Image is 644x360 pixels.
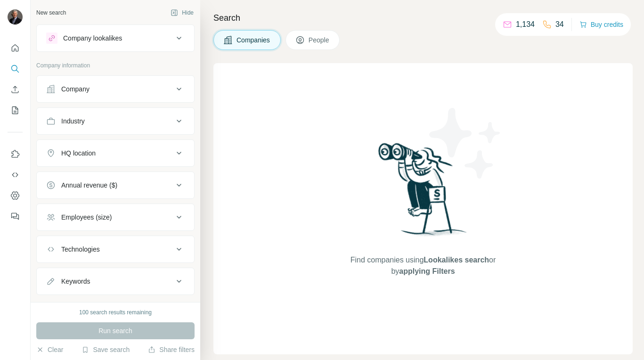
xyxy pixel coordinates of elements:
[374,140,472,245] img: Surfe Illustration - Woman searching with binoculars
[36,345,63,354] button: Clear
[61,245,100,254] div: Technologies
[399,267,455,275] span: applying Filters
[37,238,194,261] button: Technologies
[516,19,535,30] p: 1,134
[8,102,23,119] button: My lists
[8,187,23,204] button: Dashboard
[555,19,564,30] p: 34
[37,110,194,132] button: Industry
[61,277,90,286] div: Keywords
[348,254,498,277] span: Find companies using or by
[79,308,152,317] div: 100 search results remaining
[63,33,122,43] div: Company lookalikes
[61,148,96,158] div: HQ location
[61,84,90,94] div: Company
[236,35,271,45] span: Companies
[8,60,23,77] button: Search
[61,116,85,126] div: Industry
[37,78,194,100] button: Company
[579,18,623,31] button: Buy credits
[309,35,330,45] span: People
[8,146,23,163] button: Use Surfe on LinkedIn
[8,81,23,98] button: Enrich CSV
[8,9,23,25] img: Avatar
[36,8,66,17] div: New search
[8,166,23,183] button: Use Surfe API
[61,180,117,190] div: Annual revenue ($)
[8,40,23,57] button: Quick start
[423,101,508,186] img: Surfe Illustration - Stars
[424,256,489,264] span: Lookalikes search
[37,206,194,229] button: Employees (size)
[8,208,23,225] button: Feedback
[37,142,194,164] button: HQ location
[37,27,194,49] button: Company lookalikes
[37,270,194,293] button: Keywords
[36,61,195,70] p: Company information
[213,11,633,25] h4: Search
[61,213,112,222] div: Employees (size)
[164,6,200,20] button: Hide
[37,174,194,196] button: Annual revenue ($)
[82,345,130,354] button: Save search
[148,345,195,354] button: Share filters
